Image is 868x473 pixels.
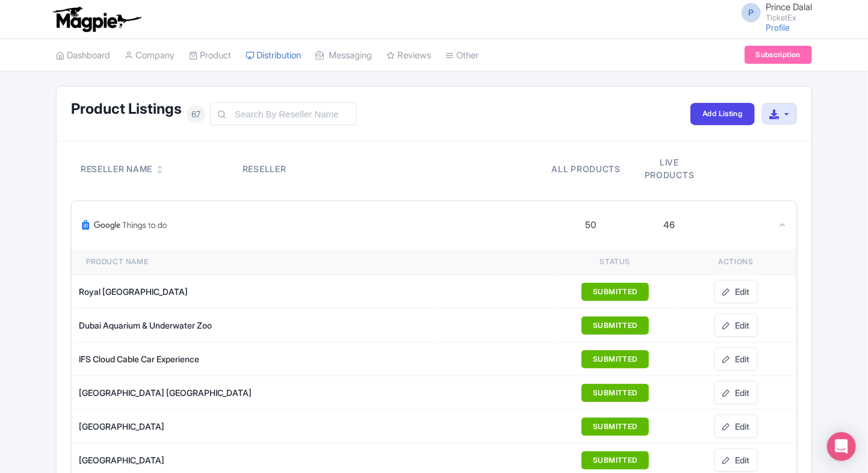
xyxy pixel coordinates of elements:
a: Reviews [386,39,431,72]
a: Product [189,39,231,72]
a: Edit [715,347,758,371]
small: TicketEx [766,14,812,22]
div: Open Intercom Messenger [827,432,856,461]
th: Status [555,249,676,275]
a: Dashboard [56,39,110,72]
a: Messaging [315,39,372,72]
a: Edit [715,448,758,472]
a: Edit [715,280,758,303]
div: [GEOGRAPHIC_DATA] [GEOGRAPHIC_DATA] [79,386,433,399]
div: [GEOGRAPHIC_DATA] [79,420,433,433]
button: SUBMITTED [581,317,648,335]
a: Company [125,39,175,72]
img: logo-ab69f6fb50320c5b225c76a69d11143b.png [50,6,143,32]
button: SUBMITTED [581,350,648,368]
th: Product name [72,249,434,275]
a: Edit [715,381,758,404]
img: Google Things To Do [81,211,168,240]
div: Reseller Name [81,162,152,175]
a: Distribution [246,39,301,72]
button: SUBMITTED [581,451,648,469]
div: IFS Cloud Cable Car Experience [79,353,433,365]
a: P Prince Dalal TicketEx [734,2,812,22]
a: Other [445,39,479,72]
a: Edit [715,314,758,337]
div: 46 [663,218,675,232]
div: Reseller [243,162,390,175]
a: Add Listing [690,103,754,125]
span: 67 [187,105,205,123]
div: 50 [585,218,596,232]
div: Live products [635,156,704,181]
button: SUBMITTED [581,283,648,301]
input: Search By Reseller Name [210,102,357,125]
span: Prince Dalal [766,1,812,13]
a: Edit [715,415,758,438]
div: Dubai Aquarium & Underwater Zoo [79,319,433,332]
a: Profile [766,22,790,32]
a: Subscription [745,46,812,64]
span: P [742,3,761,22]
button: SUBMITTED [581,384,648,402]
button: SUBMITTED [581,418,648,436]
th: Actions [675,249,796,275]
div: Royal [GEOGRAPHIC_DATA] [79,285,433,298]
div: [GEOGRAPHIC_DATA] [79,454,433,466]
h1: Product Listings [71,101,182,117]
div: All products [552,162,621,175]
